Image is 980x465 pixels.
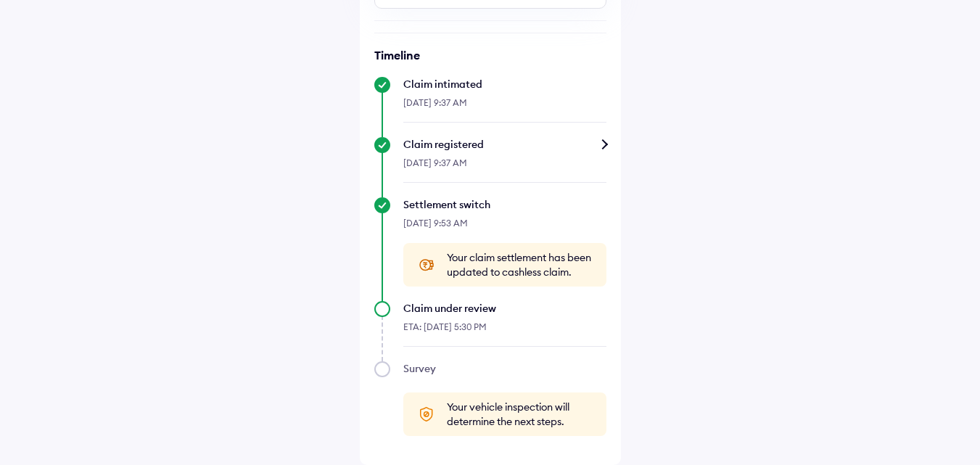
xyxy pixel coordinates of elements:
[374,48,606,62] h6: Timeline
[403,197,606,212] div: Settlement switch
[403,91,606,123] div: [DATE] 9:37 AM
[447,250,592,279] span: Your claim settlement has been updated to cashless claim.
[403,152,606,183] div: [DATE] 9:37 AM
[403,77,606,91] div: Claim intimated
[447,400,592,429] span: Your vehicle inspection will determine the next steps.
[403,212,606,243] div: [DATE] 9:53 AM
[403,137,606,152] div: Claim registered
[403,361,606,376] div: Survey
[403,316,606,347] div: ETA: [DATE] 5:30 PM
[403,301,606,316] div: Claim under review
